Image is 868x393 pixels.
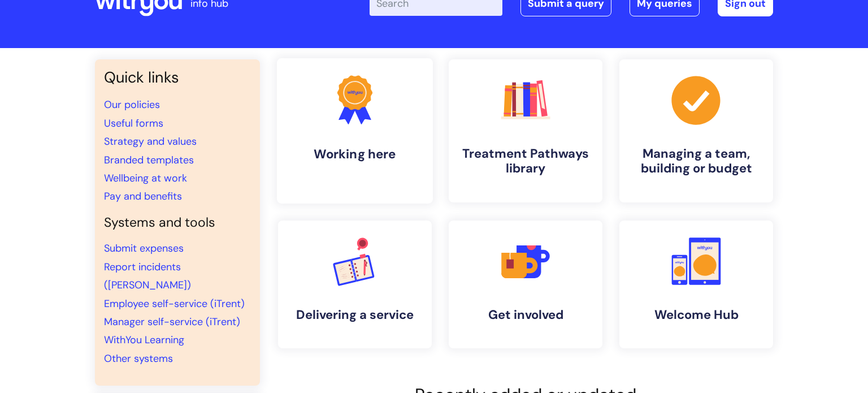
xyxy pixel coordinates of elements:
a: Branded templates [104,153,194,167]
a: Wellbeing at work [104,171,187,185]
a: Our policies [104,98,160,111]
h3: Quick links [104,68,251,87]
a: Submit expenses [104,241,184,255]
h4: Get involved [458,308,593,322]
a: Other systems [104,352,173,365]
h4: Managing a team, building or budget [628,146,764,176]
h4: Working here [286,146,424,162]
h4: Systems and tools [104,215,251,231]
h4: Treatment Pathways library [458,146,593,176]
a: Pay and benefits [104,189,182,203]
a: Welcome Hub [619,221,773,348]
a: Report incidents ([PERSON_NAME]) [104,260,191,292]
a: Strategy and values [104,135,197,148]
a: Get involved [449,221,602,348]
a: Treatment Pathways library [449,59,602,202]
a: Working here [277,58,433,204]
a: Delivering a service [278,221,432,348]
a: Manager self-service (iTrent) [104,315,240,329]
a: Employee self-service (iTrent) [104,297,245,310]
h4: Welcome Hub [628,308,764,322]
a: Managing a team, building or budget [619,59,773,202]
a: Useful forms [104,116,163,130]
h4: Delivering a service [287,308,423,322]
a: WithYou Learning [104,333,184,347]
